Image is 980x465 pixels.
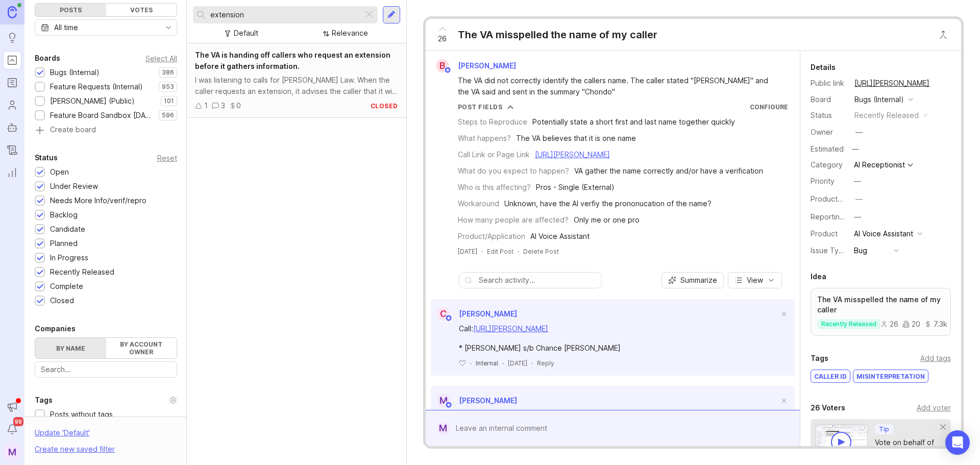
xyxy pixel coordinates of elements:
[811,246,848,255] label: Issue Type
[332,28,368,39] div: Relevance
[459,323,778,334] div: Call:
[811,229,838,238] label: Product
[204,100,208,111] div: 1
[458,116,527,128] div: Steps to Reproduce
[438,33,447,44] span: 26
[162,111,174,119] p: 596
[50,295,74,306] div: Closed
[50,409,113,420] div: Posts without tags
[50,110,154,121] div: Feature Board Sandbox [DATE]
[234,28,258,39] div: Default
[854,161,905,168] div: AI Receptionist
[195,51,390,70] span: The VA is handing off callers who request an extension before it gathers information.
[458,149,530,160] div: Call Link or Page Link
[50,252,88,263] div: In Progress
[854,228,913,239] div: AI Voice Assistant
[661,272,724,288] button: Summarize
[221,100,225,111] div: 3
[811,110,846,121] div: Status
[430,59,524,72] a: B[PERSON_NAME]
[164,97,174,105] p: 101
[3,398,21,416] button: Announcements
[508,359,527,367] time: [DATE]
[811,94,846,105] div: Board
[479,275,596,286] input: Search activity...
[35,444,115,455] div: Create new saved filter
[504,198,712,209] div: Unknown, have the AI verfiy the prononucation of the name?
[35,126,177,135] a: Create board
[145,56,177,61] div: Select All
[459,309,517,318] span: [PERSON_NAME]
[50,67,100,78] div: Bugs (Internal)
[50,266,114,278] div: Recently Released
[811,145,844,153] div: Estimated
[458,75,779,97] div: The VA did not correctly identify the callers name. The caller stated "[PERSON_NAME]" and the VA ...
[811,127,846,138] div: Owner
[481,247,483,256] div: ·
[750,103,788,111] a: Configure
[821,320,876,328] p: recently released
[531,359,533,368] div: ·
[920,353,951,364] div: Add tags
[516,133,636,144] div: The VA believes that it is one name
[536,182,615,193] div: Pros - Single (External)
[187,43,406,118] a: The VA is handing off callers who request an extension before it gathers information.I was listen...
[933,25,953,45] button: Close button
[3,51,21,69] a: Portal
[849,142,862,156] div: —
[458,247,477,256] a: [DATE]
[458,182,531,193] div: Who is this affecting?
[35,52,60,64] div: Boards
[54,22,78,33] div: All time
[3,420,21,438] button: Notifications
[50,238,78,249] div: Planned
[50,95,135,107] div: [PERSON_NAME] (Public)
[444,66,451,74] img: member badge
[41,364,171,375] input: Search...
[817,295,944,315] p: The VA misspelled the name of my caller
[917,402,951,413] div: Add voter
[437,422,450,435] div: M
[437,307,450,321] div: C
[811,194,865,203] label: ProductboardID
[50,166,69,178] div: Open
[106,338,177,358] label: By account owner
[473,324,548,333] a: [URL][PERSON_NAME]
[854,245,867,256] div: Bug
[811,177,835,185] label: Priority
[458,61,516,70] span: [PERSON_NAME]
[459,342,778,354] div: * [PERSON_NAME] s/b Chance [PERSON_NAME]
[518,247,519,256] div: ·
[3,443,21,461] button: M
[3,118,21,137] a: Autopilot
[811,159,846,170] div: Category
[3,29,21,47] a: Ideas
[458,214,569,226] div: How many people are affected?
[3,163,21,182] a: Reporting
[854,94,904,105] div: Bugs (Internal)
[106,4,177,16] div: Votes
[437,394,450,407] div: M
[811,370,850,382] div: caller ID
[162,83,174,91] p: 953
[945,430,970,455] div: Open Intercom Messenger
[470,359,472,368] div: ·
[537,359,554,368] div: Reply
[854,176,861,187] div: —
[35,323,76,335] div: Companies
[35,427,90,444] div: Update ' Default '
[431,394,517,407] a: M[PERSON_NAME]
[816,424,868,458] img: video-thumbnail-vote-d41b83416815613422e2ca741bf692cc.jpg
[811,212,865,221] label: Reporting Team
[458,231,525,242] div: Product/Application
[236,100,241,111] div: 0
[487,247,513,256] div: Edit Post
[445,401,452,409] img: member badge
[476,359,498,368] div: Internal
[160,23,177,32] svg: toggle icon
[50,281,83,292] div: Complete
[162,68,174,77] p: 386
[157,155,177,161] div: Reset
[458,103,514,111] button: Post Fields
